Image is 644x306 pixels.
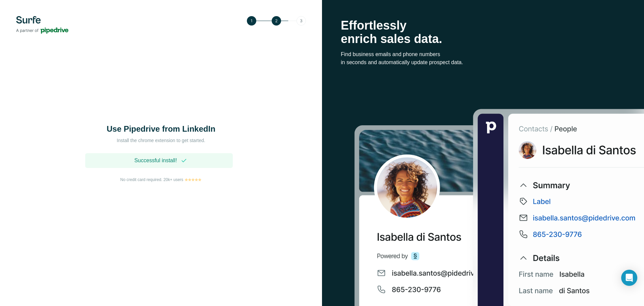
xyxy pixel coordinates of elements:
[120,177,183,183] span: No credit card required. 20k+ users
[94,137,228,144] p: Install the chrome extension to get started.
[94,124,228,134] h1: Use Pipedrive from LinkedIn
[247,16,306,26] img: Step 2
[341,19,625,32] p: Effortlessly
[621,270,637,286] div: Open Intercom Messenger
[341,50,625,58] p: Find business emails and phone numbers
[341,32,625,46] p: enrich sales data.
[134,157,177,165] span: Successful install!
[16,16,68,34] img: Surfe's logo
[354,108,644,306] img: Surfe Stock Photo - Selling good vibes
[341,58,625,67] p: in seconds and automatically update prospect data.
